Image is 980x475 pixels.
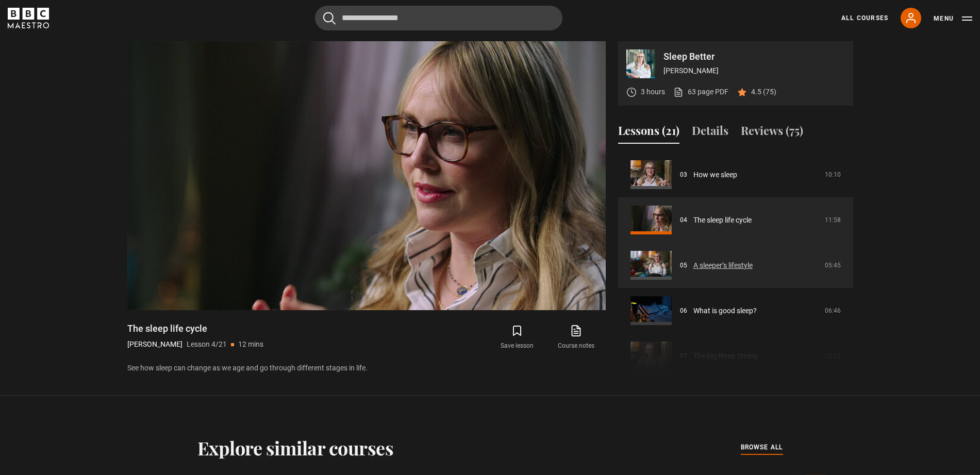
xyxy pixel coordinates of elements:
video-js: Video Player [127,41,606,310]
p: 3 hours [641,87,665,97]
button: Reviews (75) [741,122,803,144]
button: Toggle navigation [934,13,972,24]
button: Submit the search query [323,12,336,25]
a: All Courses [841,13,888,23]
svg: BBC Maestro [8,8,49,28]
p: 4.5 (75) [751,87,776,97]
a: A sleeper’s lifestyle [693,260,753,271]
input: Search [315,6,562,30]
p: [PERSON_NAME] [663,65,845,76]
button: Save lesson [488,323,546,352]
button: Lessons (21) [618,122,679,144]
a: How we sleep [693,169,737,180]
h2: Explore similar courses [197,437,394,459]
p: 12 mins [238,339,263,350]
a: browse all [741,442,783,453]
a: 63 page PDF [673,87,728,97]
p: Sleep Better [663,52,845,61]
a: The sleep life cycle [693,215,752,226]
a: Course notes [546,323,605,352]
p: [PERSON_NAME] [127,339,182,350]
p: See how sleep can change as we age and go through different stages in life. [127,363,606,374]
button: Details [692,122,728,144]
p: Lesson 4/21 [187,339,227,350]
span: browse all [741,442,783,452]
a: What is good sleep? [693,306,757,316]
h1: The sleep life cycle [127,323,263,335]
